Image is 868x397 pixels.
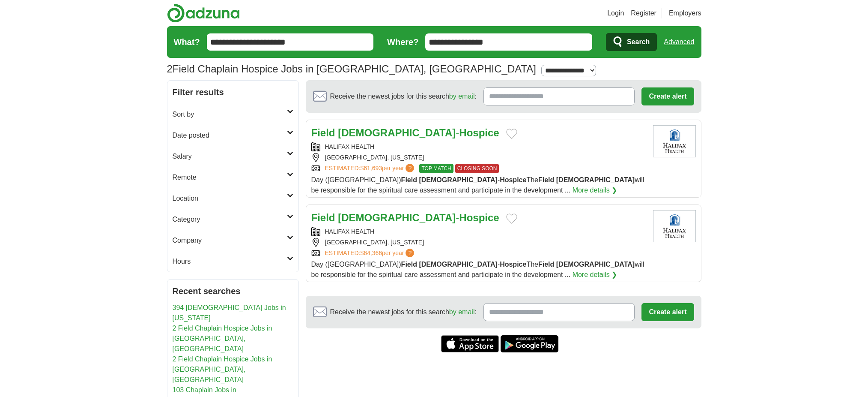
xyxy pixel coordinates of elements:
[167,146,298,167] a: Salary
[607,8,624,18] a: Login
[173,109,287,120] h2: Sort by
[459,127,499,138] strong: Hospice
[173,256,287,267] h2: Hours
[338,127,456,138] strong: [DEMOGRAPHIC_DATA]
[606,33,657,51] button: Search
[311,127,499,138] a: Field [DEMOGRAPHIC_DATA]-Hospice
[167,230,298,251] a: Company
[631,8,656,18] a: Register
[500,176,526,183] strong: Hospice
[167,251,298,272] a: Hours
[173,235,287,246] h2: Company
[173,325,272,352] a: 2 Field Chaplain Hospice Jobs in [GEOGRAPHIC_DATA], [GEOGRAPHIC_DATA]
[167,188,298,209] a: Location
[173,355,272,383] a: 2 Field Chaplain Hospice Jobs in [GEOGRAPHIC_DATA], [GEOGRAPHIC_DATA]
[506,129,517,139] button: Add to favorite jobs
[174,36,200,48] label: What?
[311,176,644,194] span: Day ([GEOGRAPHIC_DATA]) - The will be responsible for the spiritual care assessment and participa...
[311,212,335,223] strong: Field
[360,250,382,256] span: $64,366
[419,176,497,183] strong: [DEMOGRAPHIC_DATA]
[500,261,526,268] strong: Hospice
[167,63,537,75] h1: Field Chaplain Hospice Jobs in [GEOGRAPHIC_DATA], [GEOGRAPHIC_DATA]
[173,130,287,141] h2: Date posted
[556,176,635,183] strong: [DEMOGRAPHIC_DATA]
[401,261,417,268] strong: Field
[664,33,694,51] a: Advanced
[419,164,453,173] span: TOP MATCH
[167,125,298,146] a: Date posted
[167,61,173,77] span: 2
[506,214,517,224] button: Add to favorite jobs
[653,210,696,242] img: Halifax Health logo
[311,153,646,162] div: [GEOGRAPHIC_DATA], [US_STATE]
[173,285,293,298] h2: Recent searches
[641,87,694,105] button: Create alert
[669,8,701,18] a: Employers
[501,335,558,352] a: Get the Android app
[627,33,650,51] span: Search
[538,176,554,183] strong: Field
[311,238,646,247] div: [GEOGRAPHIC_DATA], [US_STATE]
[406,249,414,257] span: ?
[173,214,287,225] h2: Category
[173,193,287,204] h2: Location
[330,307,477,317] span: Receive the newest jobs for this search :
[406,164,414,172] span: ?
[538,261,554,268] strong: Field
[167,104,298,125] a: Sort by
[167,167,298,188] a: Remote
[556,261,635,268] strong: [DEMOGRAPHIC_DATA]
[387,36,418,48] label: Where?
[173,151,287,162] h2: Salary
[459,212,499,223] strong: Hospice
[449,308,475,316] a: by email
[653,125,696,157] img: Halifax Health logo
[167,81,298,104] h2: Filter results
[311,127,335,138] strong: Field
[455,164,499,173] span: CLOSING SOON
[173,304,286,322] a: 394 [DEMOGRAPHIC_DATA] Jobs in [US_STATE]
[641,303,694,321] button: Create alert
[449,93,475,100] a: by email
[325,228,375,235] a: HALIFAX HEALTH
[573,270,617,280] a: More details ❯
[401,176,417,183] strong: Field
[573,185,617,195] a: More details ❯
[325,143,375,150] a: HALIFAX HEALTH
[441,335,499,352] a: Get the iPhone app
[167,3,240,23] img: Adzuna logo
[325,164,416,173] a: ESTIMATED:$61,693per year?
[338,212,456,223] strong: [DEMOGRAPHIC_DATA]
[167,209,298,230] a: Category
[173,172,287,183] h2: Remote
[419,261,497,268] strong: [DEMOGRAPHIC_DATA]
[311,261,644,278] span: Day ([GEOGRAPHIC_DATA]) - The will be responsible for the spiritual care assessment and participa...
[325,249,416,258] a: ESTIMATED:$64,366per year?
[311,212,499,223] a: Field [DEMOGRAPHIC_DATA]-Hospice
[330,91,477,102] span: Receive the newest jobs for this search :
[360,165,382,171] span: $61,693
